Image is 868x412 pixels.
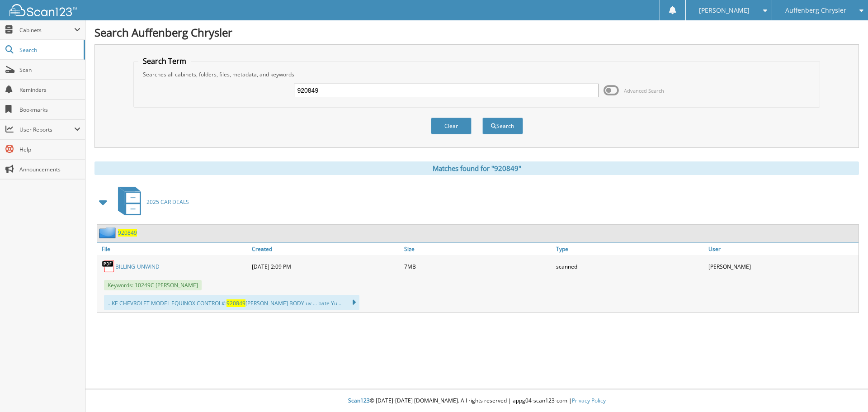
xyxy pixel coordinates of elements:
[9,4,77,16] img: scan123-logo-white.svg
[104,280,202,290] span: Keywords: 10249C [PERSON_NAME]
[94,161,859,175] div: Matches found for "920849"
[554,257,706,275] div: scanned
[146,198,189,206] span: 2025 CAR DEALS
[97,243,250,255] a: File
[624,87,664,94] span: Advanced Search
[706,257,859,275] div: [PERSON_NAME]
[402,243,554,255] a: Size
[115,263,160,270] a: BILLING-UNWIND
[785,8,846,13] span: Auffenberg Chrysler
[19,86,80,94] span: Reminders
[348,397,370,404] span: Scan123
[19,46,79,54] span: Search
[19,146,80,153] span: Help
[113,184,189,220] a: 2025 CAR DEALS
[482,118,523,134] button: Search
[138,56,191,66] legend: Search Term
[19,106,80,114] span: Bookmarks
[250,243,402,255] a: Created
[226,299,245,307] span: 920849
[19,26,74,34] span: Cabinets
[19,126,74,133] span: User Reports
[19,166,80,173] span: Announcements
[402,257,554,275] div: 7MB
[94,25,859,40] h1: Search Auffenberg Chrysler
[19,66,80,74] span: Scan
[104,295,359,310] div: ...KE CHEVROLET MODEL EQUINOX CONTROL#: [PERSON_NAME] BODY uv ... bate Yu...
[99,227,118,238] img: folder2.png
[118,229,137,237] a: 920849
[138,71,816,78] div: Searches all cabinets, folders, files, metadata, and keywords
[572,397,606,404] a: Privacy Policy
[706,243,859,255] a: User
[102,260,115,273] img: PDF.png
[699,8,750,13] span: [PERSON_NAME]
[85,390,868,412] div: © [DATE]-[DATE] [DOMAIN_NAME]. All rights reserved | appg04-scan123-com |
[431,118,472,134] button: Clear
[554,243,706,255] a: Type
[823,369,868,412] iframe: Chat Widget
[250,257,402,275] div: [DATE] 2:09 PM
